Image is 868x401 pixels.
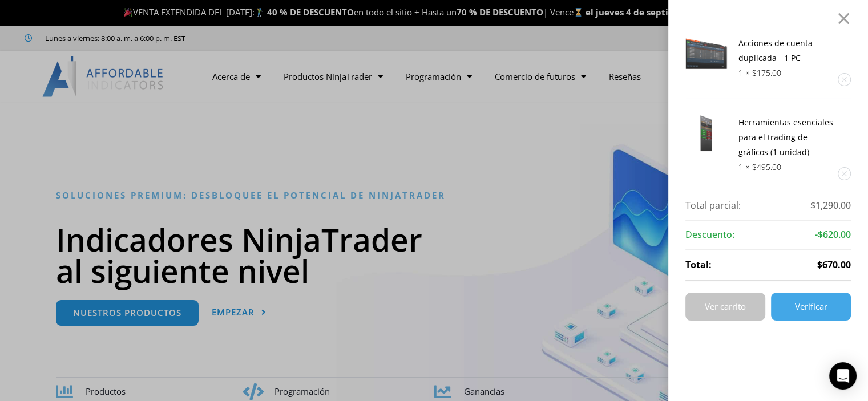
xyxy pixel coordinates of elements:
font: $670.00 [817,258,851,271]
div: Open Intercom Messenger [829,362,857,390]
font: 1 × [738,67,750,78]
font: 1 × [738,161,750,172]
a: Herramientas esenciales para el trading de gráficos (1 unidad) [738,117,833,157]
a: Acciones de cuenta duplicada - 1 PC [738,38,813,63]
font: Descuento: [685,228,734,241]
img: Herramientas esenciales para operar con gráficos | Indicadores asequibles – NinjaTrader [685,115,727,151]
font: 495.00 [757,161,781,172]
font: Verificar [795,301,827,312]
font: Total parcial: [685,199,741,212]
font: $ [752,67,757,78]
font: Total: [685,258,712,271]
font: Ver carrito [705,301,746,312]
font: 175.00 [757,67,781,78]
a: Verificar [771,293,851,321]
font: -$620.00 [815,228,851,241]
font: $ [752,161,757,172]
a: Ver carrito [685,293,765,321]
font: $1,290.00 [810,199,851,212]
img: Captura de pantalla del 26/08/2024 15414455555 | Indicadores asequibles – NinjaTrader [685,36,727,69]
